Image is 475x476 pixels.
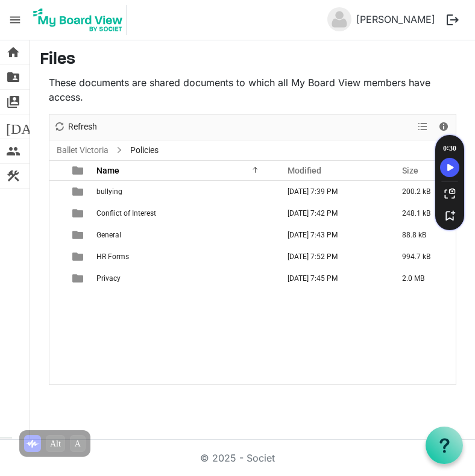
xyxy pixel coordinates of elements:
img: My Board View Logo [30,5,127,35]
td: August 11, 2025 7:45 PM column header Modified [275,268,389,289]
span: folder_shared [6,65,20,89]
span: Size [402,166,418,175]
td: 200.2 kB is template cell column header Size [389,181,456,202]
span: home [6,40,20,64]
span: Modified [288,166,321,175]
span: General [96,231,121,239]
button: Details [436,119,452,134]
a: © 2025 - Societ [200,452,275,464]
button: logout [440,7,465,33]
a: Ballet Victoria [54,143,111,158]
div: View [413,114,433,140]
span: HR Forms [96,252,129,261]
div: Refresh [49,114,101,140]
td: is template cell column header type [65,246,93,268]
span: people [6,139,20,163]
td: is template cell column header type [65,202,93,224]
td: checkbox [49,268,65,289]
td: August 11, 2025 7:39 PM column header Modified [275,181,389,202]
h3: Files [40,50,465,70]
td: checkbox [49,181,65,202]
td: 248.1 kB is template cell column header Size [389,202,456,224]
td: August 11, 2025 7:43 PM column header Modified [275,224,389,246]
td: is template cell column header type [65,268,93,289]
span: bullying [96,187,122,196]
span: Privacy [96,274,121,283]
td: checkbox [49,246,65,268]
td: bullying is template cell column header Name [93,181,275,202]
span: switch_account [6,90,20,114]
a: [PERSON_NAME] [351,7,440,31]
td: is template cell column header type [65,224,93,246]
div: Details [433,114,454,140]
span: Name [96,166,119,175]
button: Refresh [52,119,99,134]
td: August 11, 2025 7:42 PM column header Modified [275,202,389,224]
span: Refresh [67,119,98,134]
td: 994.7 kB is template cell column header Size [389,246,456,268]
td: checkbox [49,224,65,246]
td: Conflict of Interest is template cell column header Name [93,202,275,224]
td: 88.8 kB is template cell column header Size [389,224,456,246]
td: is template cell column header type [65,181,93,202]
img: no-profile-picture.svg [327,7,351,31]
span: construction [6,164,20,188]
td: August 11, 2025 7:52 PM column header Modified [275,246,389,268]
td: 2.0 MB is template cell column header Size [389,268,456,289]
span: Policies [128,143,161,158]
td: Privacy is template cell column header Name [93,268,275,289]
p: These documents are shared documents to which all My Board View members have access. [49,75,456,104]
td: checkbox [49,202,65,224]
button: View dropdownbutton [415,119,430,134]
span: Conflict of Interest [96,209,156,218]
td: General is template cell column header Name [93,224,275,246]
a: My Board View Logo [30,5,131,35]
td: HR Forms is template cell column header Name [93,246,275,268]
span: menu [4,8,27,31]
span: [DATE] [6,114,52,139]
